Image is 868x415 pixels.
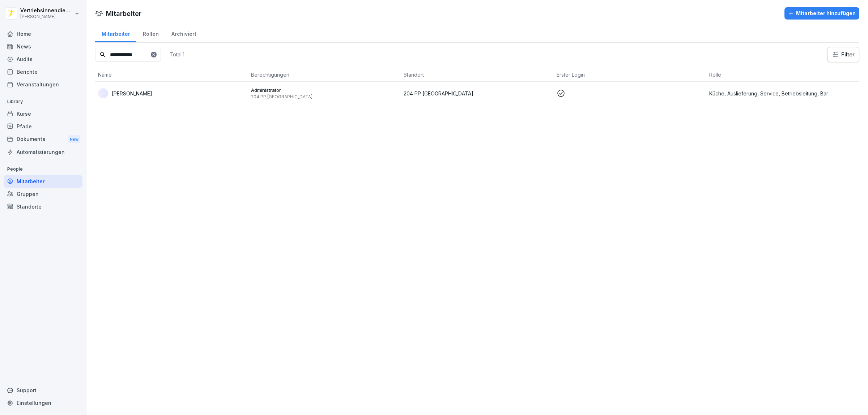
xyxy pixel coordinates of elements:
[112,90,152,97] p: [PERSON_NAME]
[788,9,856,17] div: Mitarbeiter hinzufügen
[4,53,82,65] a: Audits
[68,135,80,144] div: New
[709,90,856,97] p: Küche, Auslieferung, Service, Betriebsleitung, Bar
[4,65,82,78] a: Berichte
[98,88,108,98] img: rlsrq4dsaughrib4b1ulpgvq.png
[248,68,401,82] th: Berechtigungen
[832,51,855,58] div: Filter
[4,40,82,53] a: News
[4,107,82,120] a: Kurse
[251,87,398,93] p: Administrator
[4,384,82,397] div: Support
[4,397,82,409] a: Einstellungen
[784,7,859,20] button: Mitarbeiter hinzufügen
[827,47,859,62] button: Filter
[4,133,82,146] div: Dokumente
[401,68,554,82] th: Standort
[4,120,82,133] a: Pfade
[4,188,82,200] a: Gruppen
[20,14,73,19] p: [PERSON_NAME]
[4,78,82,91] a: Veranstaltungen
[20,8,73,14] p: Vertriebsinnendienst
[706,68,859,82] th: Rolle
[136,24,165,42] a: Rollen
[4,96,82,107] p: Library
[4,133,82,146] a: DokumenteNew
[165,24,203,42] a: Archiviert
[106,9,141,18] h1: Mitarbeiter
[95,68,248,82] th: Name
[4,146,82,158] a: Automatisierungen
[251,94,398,100] p: 204 PP [GEOGRAPHIC_DATA]
[4,163,82,175] p: People
[554,68,707,82] th: Erster Login
[404,90,551,97] p: 204 PP [GEOGRAPHIC_DATA]
[95,24,136,42] a: Mitarbeiter
[170,51,184,58] p: Total: 1
[4,27,82,40] a: Home
[4,175,82,188] a: Mitarbeiter
[4,200,82,213] a: Standorte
